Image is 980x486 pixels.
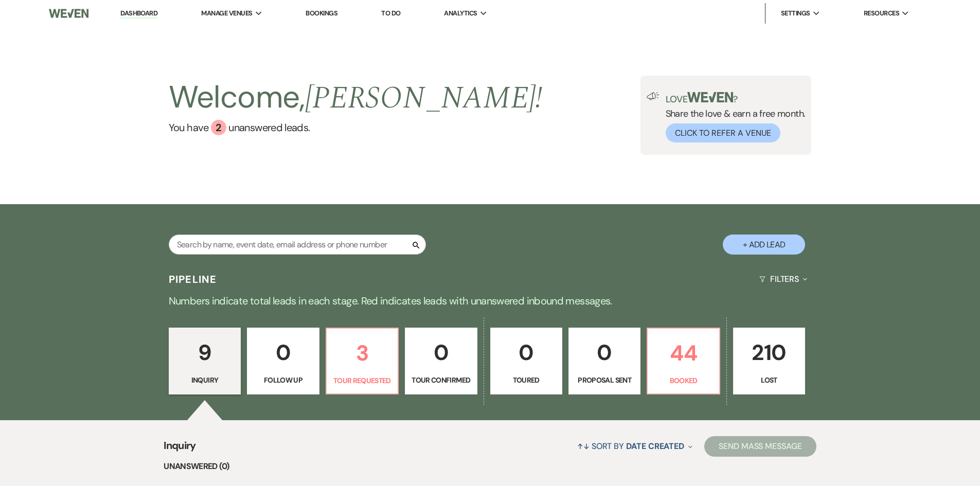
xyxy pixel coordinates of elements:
[577,441,590,452] span: ↑↓
[740,335,798,370] p: 210
[412,335,470,370] p: 0
[660,92,806,142] div: Share the love & earn a free month.
[573,433,697,460] button: Sort By Date Created
[412,374,470,386] p: Tour Confirmed
[654,336,712,370] p: 44
[254,335,312,370] p: 0
[864,8,899,19] span: Resources
[647,92,660,100] img: loud-speaker-illustration.svg
[120,293,861,309] p: Numbers indicate total leads in each stage. Red indicates leads with unanswered inbound messages.
[164,438,196,460] span: Inquiry
[254,374,312,386] p: Follow Up
[666,92,806,104] p: Love ?
[326,328,399,394] a: 3Tour Requested
[175,335,234,370] p: 9
[575,374,634,386] p: Proposal Sent
[647,328,720,394] a: 44Booked
[723,235,805,255] button: + Add Lead
[575,335,634,370] p: 0
[306,9,337,17] a: Bookings
[740,374,798,386] p: Lost
[381,9,400,17] a: To Do
[175,374,234,386] p: Inquiry
[247,328,319,394] a: 0Follow Up
[169,328,241,394] a: 9Inquiry
[444,8,477,19] span: Analytics
[169,120,543,135] a: You have 2 unanswered leads.
[733,328,805,394] a: 210Lost
[666,123,780,142] button: Click to Refer a Venue
[333,375,391,386] p: Tour Requested
[497,335,556,370] p: 0
[305,75,543,122] span: [PERSON_NAME] !
[169,272,217,286] h3: Pipeline
[781,8,810,19] span: Settings
[201,8,252,19] span: Manage Venues
[626,441,684,452] span: Date Created
[497,374,556,386] p: Toured
[704,436,816,457] button: Send Mass Message
[169,76,543,120] h2: Welcome,
[687,92,733,102] img: weven-logo-green.svg
[755,265,811,293] button: Filters
[568,328,640,394] a: 0Proposal Sent
[211,120,226,135] div: 2
[490,328,562,394] a: 0Toured
[654,375,712,386] p: Booked
[333,336,391,370] p: 3
[405,328,477,394] a: 0Tour Confirmed
[49,3,88,24] img: Weven Logo
[164,460,816,473] li: Unanswered (0)
[169,235,426,255] input: Search by name, event date, email address or phone number
[120,9,157,19] a: Dashboard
